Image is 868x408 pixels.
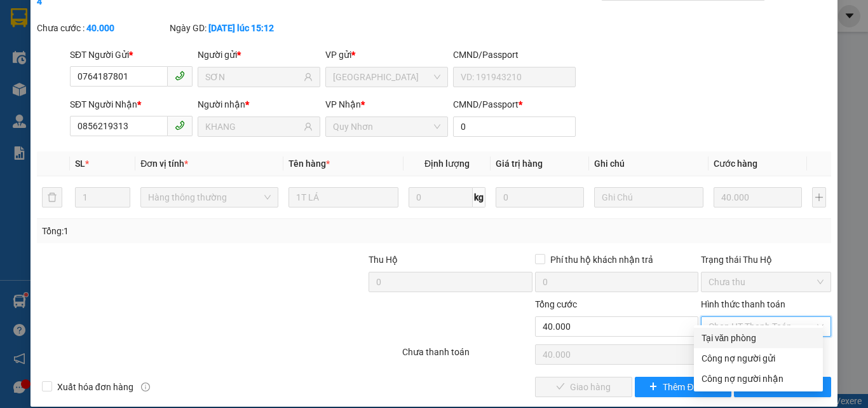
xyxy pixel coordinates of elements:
button: checkGiao hàng [535,377,632,397]
span: Phí thu hộ khách nhận trả [545,253,658,267]
input: 0 [496,187,583,208]
span: Quy Nhơn [333,117,440,136]
th: Ghi chú [589,151,709,176]
span: phone [175,120,185,130]
span: user [304,73,313,81]
input: Tên người nhận [205,120,301,134]
span: Đà Lạt [333,67,440,87]
input: VD: Bàn, Ghế [288,187,398,208]
div: Quy Nhơn [11,11,100,26]
span: Chọn HT Thanh Toán [709,317,824,336]
div: 0382821344 [11,41,100,59]
div: Công nợ người gửi [702,351,815,365]
span: Thêm ĐH mới [663,380,717,394]
span: plus [649,382,658,392]
button: delete [42,187,62,208]
div: LAM [109,39,210,55]
span: Cước hàng [714,158,757,169]
div: A [109,73,210,88]
span: Gửi: [11,12,31,25]
span: Chưa thu [709,272,824,292]
div: CMND/Passport [453,97,576,111]
div: NHÀN [11,26,100,41]
b: [DATE] lúc 15:12 [208,23,274,33]
div: Chưa cước : [37,21,167,35]
button: plus [812,187,827,208]
input: Tên người gửi [205,70,301,84]
label: Hình thức thanh toán [701,299,785,309]
div: Công nợ người nhận [702,372,815,386]
b: 40.000 [86,23,114,33]
span: Tổng cước [535,299,577,309]
span: info-circle [141,383,150,391]
div: Tổng: 1 [42,224,336,238]
span: user [304,122,313,131]
div: Tại văn phòng [702,331,815,345]
span: Định lượng [424,158,470,169]
span: Tên hàng [288,158,330,169]
span: VP Nhận [325,99,361,109]
input: 0 [714,187,801,208]
span: kg [473,187,485,208]
span: SL [75,158,85,169]
div: Ngày GD: [170,21,300,35]
div: SĐT Người Gửi [70,48,193,62]
div: Chưa thanh toán [401,345,534,367]
div: Cước gửi hàng sẽ được ghi vào công nợ của người nhận [694,369,823,389]
div: 0984884062 [109,55,210,73]
button: plusThêm ĐH mới [635,377,732,397]
div: [PERSON_NAME] [109,11,210,39]
span: Thu Hộ [369,255,398,265]
div: VP gửi [325,48,448,62]
div: Người nhận [198,97,320,111]
span: Đơn vị tính [140,158,188,169]
div: SĐT Người Nhận [70,97,193,111]
span: Giá trị hàng [496,158,543,169]
span: phone [175,71,185,81]
input: Ghi Chú [594,187,704,208]
span: Nhận: [109,11,139,24]
div: Trạng thái Thu Hộ [701,253,831,267]
div: Người gửi [198,48,320,62]
span: Hàng thông thường [148,188,271,207]
input: VD: 191943210 [453,67,576,87]
div: Cước gửi hàng sẽ được ghi vào công nợ của người gửi [694,348,823,369]
div: CMND/Passport [453,48,576,62]
span: Xuất hóa đơn hàng [52,380,139,394]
